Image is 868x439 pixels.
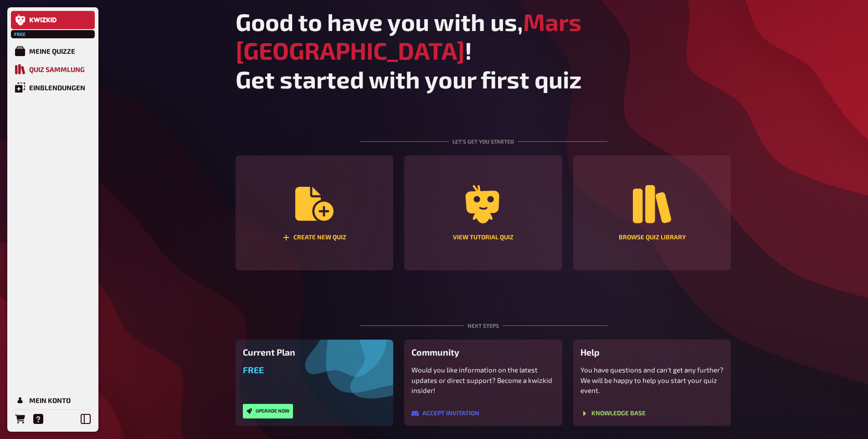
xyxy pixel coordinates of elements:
a: Accept invitation [411,410,479,417]
div: Create new quiz [282,234,346,241]
span: Free [243,365,264,375]
div: Meine Quizze [29,47,75,55]
div: Browse Quiz Library [619,234,686,241]
div: Einblendungen [29,83,85,92]
a: View tutorial quiz [404,155,562,270]
h3: Community [411,347,555,357]
span: Free [12,31,28,37]
a: Quiz Sammlung [11,60,95,78]
a: Browse Quiz Library [573,155,731,270]
div: Quiz Sammlung [29,65,85,73]
h1: Good to have you with us, ! Get started with your first quiz [236,7,731,93]
div: Mein Konto [29,396,71,404]
div: View tutorial quiz [453,234,514,241]
a: Knowledge Base [580,410,646,417]
button: Create new quiz [236,155,394,270]
a: Einblendungen [11,78,95,97]
h3: Current Plan [243,347,386,357]
a: Meine Quizze [11,42,95,60]
button: Upgrade now [243,404,293,418]
div: Let's get you started [360,115,607,155]
p: You have questions and can't get any further? We will be happy to help you start your quiz event. [580,365,724,396]
p: Would you like information on the latest updates or direct support? Become a kwizkid insider! [411,365,555,396]
a: Bestellungen [11,410,29,428]
span: Mars [GEOGRAPHIC_DATA] [236,7,581,65]
a: Hilfe [29,410,47,428]
h3: Help [580,347,724,357]
a: Mein Konto [11,391,95,409]
div: Next steps [360,300,607,340]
